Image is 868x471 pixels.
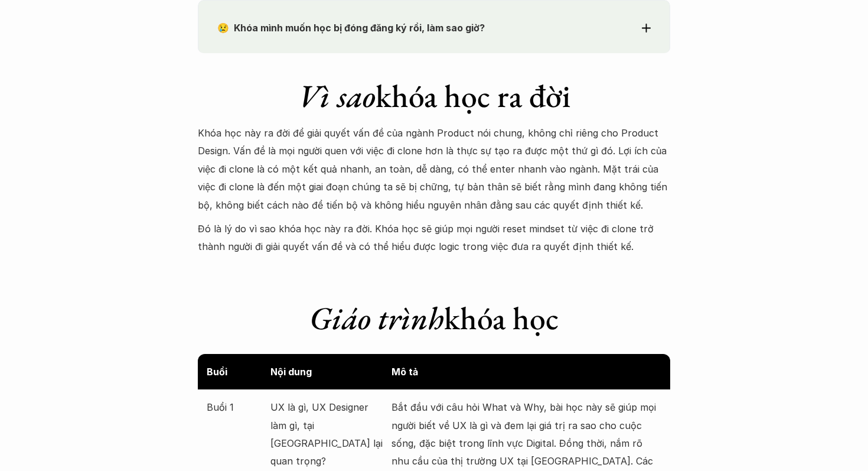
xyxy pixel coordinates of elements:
strong: Nội dung [270,366,312,378]
h1: khóa học ra đời [198,77,670,115]
strong: 😢 Khóa mình muốn học bị đóng đăng ký rồi, làm sao giờ? [217,22,485,34]
h1: khóa học [198,299,670,337]
em: Giáo trình [309,297,444,339]
p: UX là gì, UX Designer làm gì, tại [GEOGRAPHIC_DATA] lại quan trọng? [270,398,386,470]
strong: Mô tả [391,366,418,378]
p: Khóa học này ra đời để giải quyết vấn đề của ngành Product nói chung, không chỉ riêng cho Product... [198,124,670,214]
p: Đó là lý do vì sao khóa học này ra đời. Khóa học sẽ giúp mọi người reset mindset từ việc đi clone... [198,220,670,256]
em: Vì sao [298,75,376,116]
p: Buổi 1 [207,398,265,416]
strong: Buổi [207,366,227,378]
